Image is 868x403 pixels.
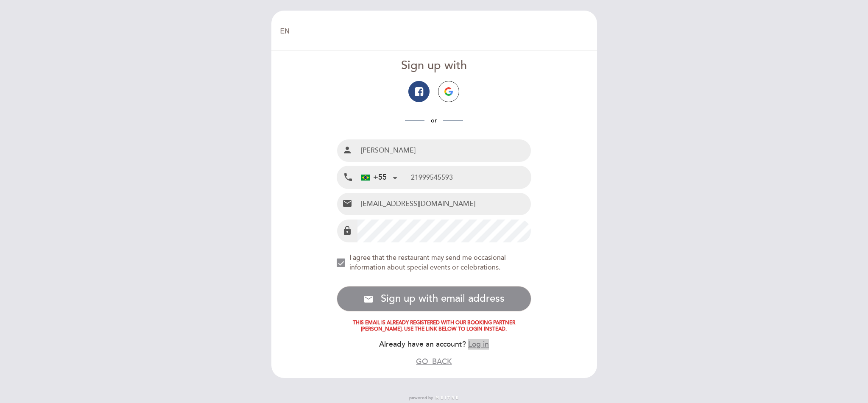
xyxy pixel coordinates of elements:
[337,320,531,332] div: This email is already registered with our booking partner [PERSON_NAME]. Use the link below to lo...
[468,339,489,350] button: Log in
[416,356,452,367] button: GO_BACK
[358,167,400,188] div: Brazil (Brasil): +55
[342,198,352,208] i: email
[361,172,387,183] div: +55
[343,172,353,183] i: local_phone
[337,58,531,74] div: Sign up with
[337,253,531,272] md-checkbox: NEW_MODAL_AGREE_RESTAURANT_SEND_OCCASIONAL_INFO
[409,395,459,401] a: powered by
[337,286,531,311] button: email Sign up with email address
[444,87,453,96] img: icon-google.png
[381,293,505,305] span: Sign up with email address
[424,117,443,124] span: or
[357,193,531,215] input: Email
[342,225,352,236] i: lock
[435,396,459,400] img: MEITRE
[349,253,506,272] span: I agree that the restaurant may send me occasional information about special events or celebrations.
[357,139,531,162] input: Name and surname
[363,294,374,304] i: email
[411,166,531,189] input: Mobile Phone
[379,340,466,349] span: Already have an account?
[342,145,352,155] i: person
[409,395,433,401] span: powered by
